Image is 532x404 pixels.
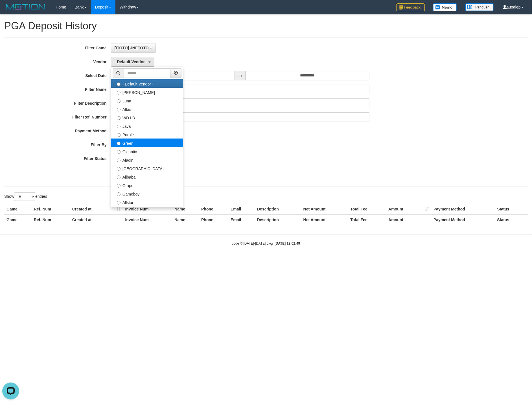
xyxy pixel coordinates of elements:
label: Xtr [111,206,183,215]
img: MOTION_logo.png [4,3,47,11]
input: Allstar [117,201,121,205]
label: WD LB [111,113,183,122]
label: Green [111,139,183,147]
label: - Default Vendor - [111,79,183,88]
input: Grape [117,184,121,188]
label: Alibaba [111,172,183,181]
input: Gameboy [117,192,121,196]
button: - Default Vendor - [111,57,154,67]
th: Amount [386,214,431,225]
span: to [235,71,246,80]
button: [ITOTO] JNETOTO [111,43,156,53]
label: Luna [111,96,183,105]
th: Amount [386,204,431,214]
input: Purple [117,133,121,137]
th: Net Amount [301,204,348,214]
th: Payment Method [431,204,495,214]
th: Payment Method [431,214,495,225]
label: Gameboy [111,189,183,198]
th: Created at [70,204,123,214]
label: Show entries [4,192,47,201]
th: Email [228,214,255,225]
label: Allstar [111,198,183,206]
h1: PGA Deposit History [4,20,528,32]
input: Luna [117,99,121,103]
th: Email [228,204,255,214]
input: [PERSON_NAME] [117,91,121,95]
label: Java [111,122,183,130]
input: Atlas [117,108,121,111]
th: Phone [199,214,228,225]
th: Total Fee [348,214,386,225]
label: Aladin [111,155,183,164]
input: Gigantic [117,150,121,154]
strong: [DATE] 12:02:49 [275,241,300,245]
th: Status [495,204,528,214]
input: Aladin [117,159,121,162]
input: WD LB [117,116,121,120]
img: panduan.png [465,3,494,11]
th: Ref. Num [32,204,70,214]
th: Total Fee [348,204,386,214]
th: Invoice Num [123,204,172,214]
th: Name [172,204,199,214]
label: Atlas [111,105,183,113]
th: Net Amount [301,214,348,225]
input: - Default Vendor - [117,82,121,86]
th: Created at [70,214,123,225]
input: Java [117,125,121,128]
label: [PERSON_NAME] [111,88,183,96]
th: Game [4,204,32,214]
th: Name [172,214,199,225]
button: Open LiveChat chat widget [2,2,19,19]
input: Alibaba [117,175,121,179]
th: Game [4,214,32,225]
th: Phone [199,204,228,214]
label: Gigantic [111,147,183,155]
th: Description [255,214,301,225]
input: Green [117,142,121,145]
span: - Default Vendor - [115,60,147,64]
th: Invoice Num [123,214,172,225]
select: Showentries [14,192,35,201]
th: Description [255,204,301,214]
th: Status [495,214,528,225]
span: [ITOTO] JNETOTO [115,46,149,50]
label: Grape [111,181,183,189]
img: Feedback.jpg [397,3,425,11]
th: Ref. Num [32,214,70,225]
input: [GEOGRAPHIC_DATA] [117,167,121,171]
img: Button%20Memo.svg [433,3,457,11]
small: code © [DATE]-[DATE] dwg | [232,241,300,245]
label: Purple [111,130,183,139]
label: [GEOGRAPHIC_DATA] [111,164,183,172]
